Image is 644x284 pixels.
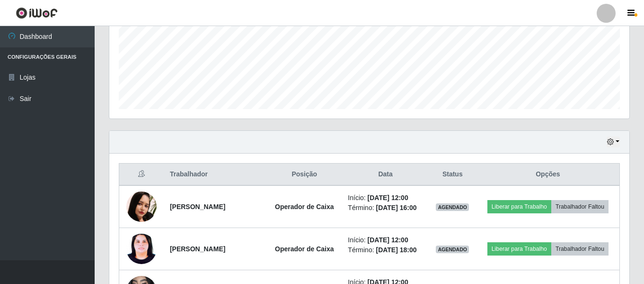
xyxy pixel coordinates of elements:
th: Trabalhador [164,164,266,186]
button: Liberar para Trabalho [487,200,551,213]
li: Término: [348,245,423,255]
strong: Operador de Caixa [275,245,334,253]
time: [DATE] 16:00 [376,204,416,211]
button: Liberar para Trabalho [487,242,551,256]
th: Status [429,164,476,186]
span: AGENDADO [436,246,469,253]
button: Trabalhador Faltou [551,200,609,213]
th: Opções [476,164,620,186]
img: 1753885080461.jpeg [126,192,157,222]
time: [DATE] 12:00 [368,194,408,202]
time: [DATE] 12:00 [368,236,408,244]
li: Início: [348,193,423,203]
strong: [PERSON_NAME] [170,203,225,211]
img: CoreUI Logo [16,7,58,19]
time: [DATE] 18:00 [376,246,416,254]
strong: Operador de Caixa [275,203,334,211]
strong: [PERSON_NAME] [170,245,225,253]
li: Início: [348,235,423,245]
img: 1757276866954.jpeg [126,229,157,269]
th: Data [342,164,428,186]
li: Término: [348,203,423,213]
span: AGENDADO [436,203,469,211]
th: Posição [266,164,342,186]
button: Trabalhador Faltou [551,242,609,256]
